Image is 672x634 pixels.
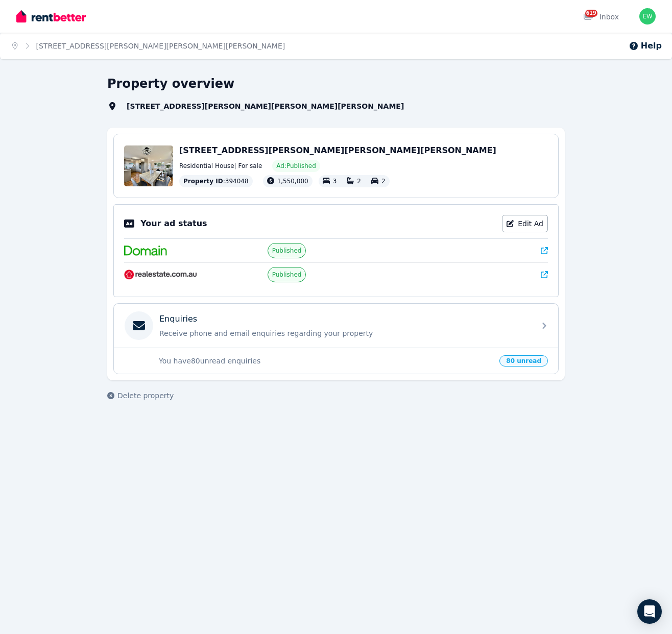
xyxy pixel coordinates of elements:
[159,328,529,338] p: Receive phone and email enquiries regarding your property
[639,8,656,25] img: Evelyn Wang
[36,42,285,50] a: [STREET_ADDRESS][PERSON_NAME][PERSON_NAME][PERSON_NAME]
[16,9,86,24] img: RentBetter
[179,145,496,155] span: [STREET_ADDRESS][PERSON_NAME][PERSON_NAME][PERSON_NAME]
[107,391,174,401] button: Delete property
[502,215,548,232] a: Edit Ad
[159,313,197,325] p: Enquiries
[585,10,597,17] span: 619
[114,304,558,348] a: EnquiriesReceive phone and email enquiries regarding your property
[183,177,223,185] span: Property ID
[629,40,662,52] button: Help
[357,178,361,185] span: 2
[276,162,316,170] span: Ad: Published
[117,391,174,401] span: Delete property
[107,76,234,92] h1: Property overview
[159,356,493,366] p: You have 80 unread enquiries
[583,12,619,22] div: Inbox
[499,355,548,367] span: 80 unread
[333,178,337,185] span: 3
[179,175,253,187] div: : 394048
[272,247,302,255] span: Published
[121,101,422,111] span: [STREET_ADDRESS][PERSON_NAME][PERSON_NAME][PERSON_NAME]
[381,178,386,185] span: 2
[272,271,302,279] span: Published
[124,270,197,280] img: RealEstate.com.au
[124,246,167,256] img: Domain.com.au
[277,178,308,185] span: 1,550,000
[179,162,262,170] span: Residential House | For sale
[637,599,662,624] div: Open Intercom Messenger
[140,217,207,230] p: Your ad status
